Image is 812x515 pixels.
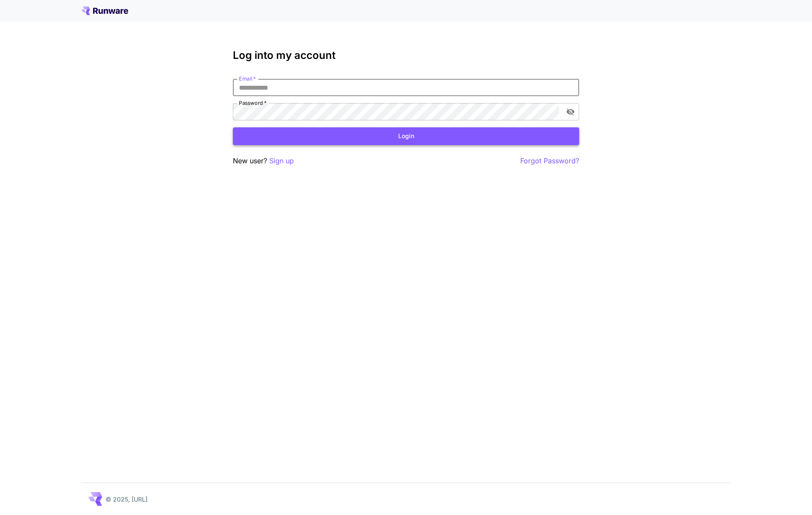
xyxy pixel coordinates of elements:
[106,495,148,504] p: © 2025, [URL]
[233,49,579,62] h3: Log into my account
[239,99,267,107] label: Password
[233,127,579,145] button: Login
[233,155,294,166] p: New user?
[239,75,256,82] label: Email
[520,155,579,166] button: Forgot Password?
[563,104,578,120] button: toggle password visibility
[269,155,294,166] button: Sign up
